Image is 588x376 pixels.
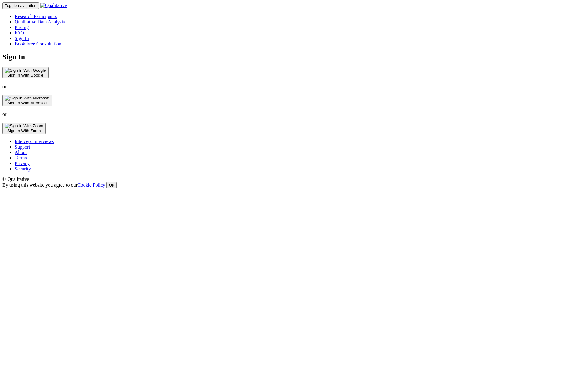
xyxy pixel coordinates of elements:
[2,67,49,78] button: Sign In With Google
[15,14,57,19] a: Research Participants
[2,112,6,117] span: or
[5,3,37,8] span: Toggle navigation
[2,123,46,134] button: Sign In With Zoom
[78,182,105,188] a: Cookie Policy
[2,95,52,106] button: Sign In With Microsoft
[15,166,31,171] a: Security
[15,144,30,149] a: Support
[2,182,586,188] div: By using this website you agree to our
[15,161,30,166] a: Privacy
[2,53,586,61] h2: Sign In
[15,36,29,41] a: Sign In
[40,3,67,8] img: Qualitative
[106,182,117,188] button: Ok
[5,101,49,105] div: Sign In With Microsoft
[5,68,46,73] img: Sign In With Google
[15,155,27,160] a: Terms
[5,73,46,77] div: Sign In With Google
[15,19,65,24] a: Qualitative Data Analysis
[5,124,43,128] img: Sign In With Zoom
[15,30,24,35] a: FAQ
[15,139,54,144] a: Intercept Interviews
[2,177,586,182] div: © Qualitative
[15,41,61,46] a: Book Free Consultation
[15,150,27,155] a: About
[2,84,6,89] span: or
[2,2,39,9] button: Toggle navigation
[5,96,49,101] img: Sign In With Microsoft
[15,25,29,30] a: Pricing
[5,128,43,133] div: Sign In With Zoom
